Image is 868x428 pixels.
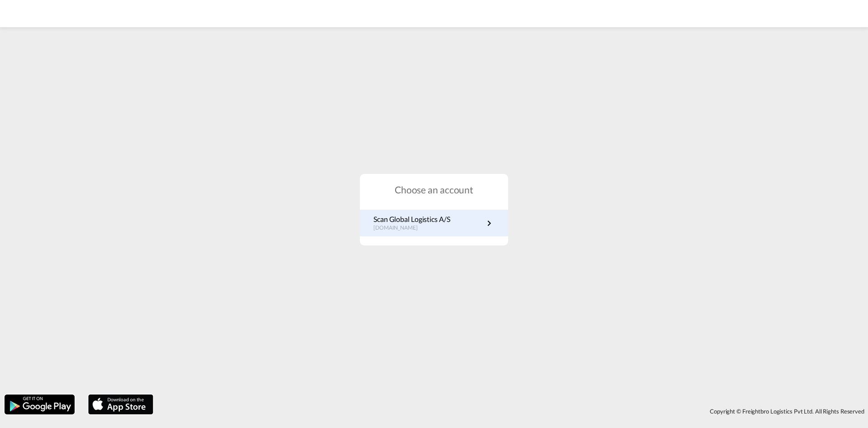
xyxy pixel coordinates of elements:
[373,224,450,232] p: [DOMAIN_NAME]
[373,214,495,232] a: Scan Global Logistics A/S[DOMAIN_NAME]
[158,404,868,419] div: Copyright © Freightbro Logistics Pvt Ltd. All Rights Reserved
[373,214,450,224] p: Scan Global Logistics A/S
[360,183,508,196] h1: Choose an account
[484,218,495,229] md-icon: icon-chevron-right
[4,394,75,415] img: google.png
[87,394,154,415] img: apple.png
